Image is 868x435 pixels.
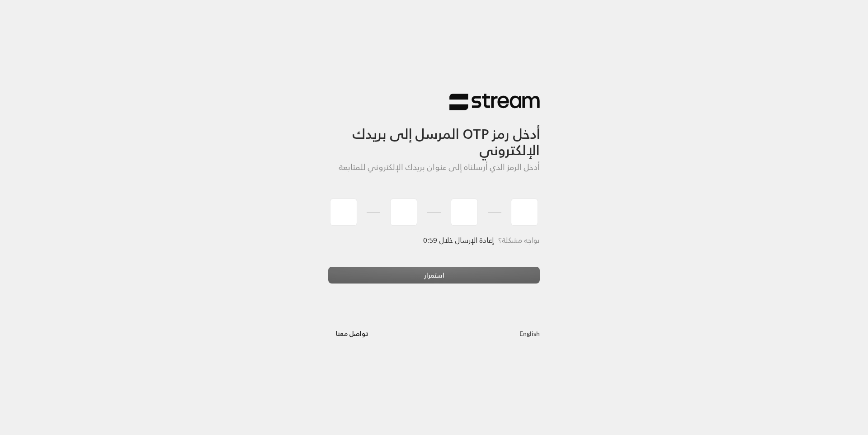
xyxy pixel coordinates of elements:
h3: أدخل رمز OTP المرسل إلى بريدك الإلكتروني [328,111,540,158]
a: تواصل معنا [328,328,376,339]
h5: أدخل الرمز الذي أرسلناه إلى عنوان بريدك الإلكتروني للمتابعة [328,162,540,172]
img: Stream Logo [449,93,540,111]
span: تواجه مشكلة؟ [498,234,540,246]
a: English [519,325,540,341]
button: تواصل معنا [328,325,376,341]
span: إعادة الإرسال خلال 0:59 [424,234,494,246]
